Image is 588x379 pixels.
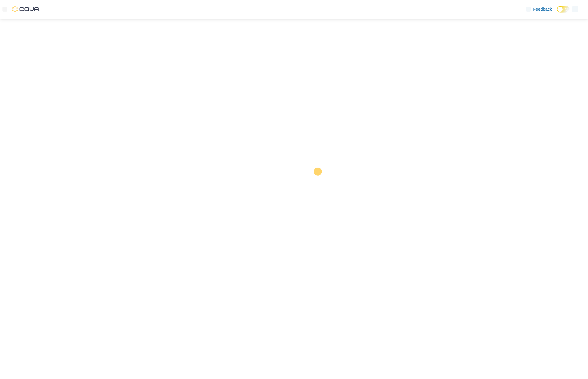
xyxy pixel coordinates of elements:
a: Feedback [523,3,554,15]
img: Cova [12,6,40,12]
img: cova-loader [294,163,340,209]
span: Feedback [533,6,552,12]
input: Dark Mode [557,6,570,13]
